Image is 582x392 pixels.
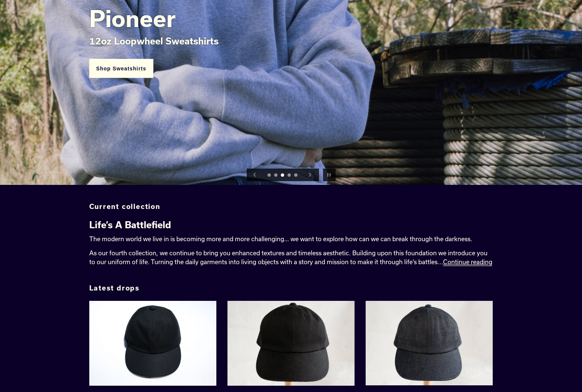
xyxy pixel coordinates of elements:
a: Load slide 2 [274,173,279,178]
h2: Pioneer [89,4,493,31]
a: Continue reading [443,258,492,266]
p: As our fourth collection, we continue to bring you enhanced textures and timeless aesthetic. Buil... [89,249,493,266]
button: Next slide [302,167,318,183]
a: Shop Sweatshirts [89,59,153,78]
p: The modern world we live in is becoming more and more challenging… we want to explore how can we ... [89,235,493,243]
span: 12oz Loopwheel Sweatshirts [89,35,219,46]
a: Load slide 3 [281,173,285,178]
h2: Latest drops [89,284,493,292]
button: Previous slide [247,167,263,183]
h4: Life’s A Battlefield [89,220,493,230]
a: Load slide 5 [294,173,299,178]
a: Load slide 4 [287,173,292,178]
span: Continue reading [443,258,492,265]
h4: Current collection [89,203,493,211]
a: Load slide 1 [267,173,272,178]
